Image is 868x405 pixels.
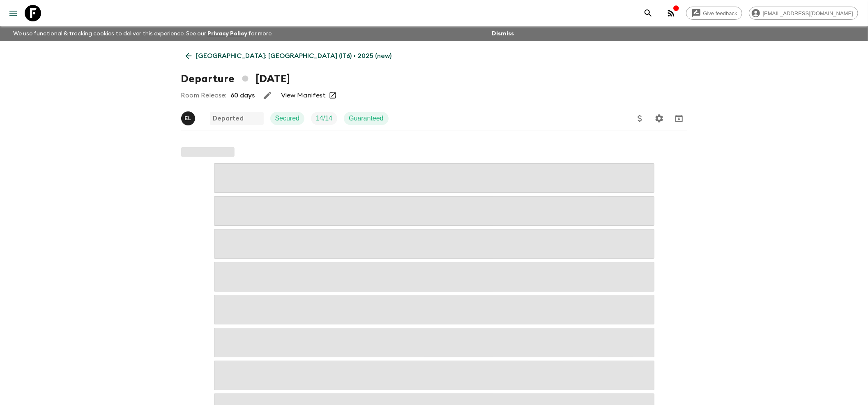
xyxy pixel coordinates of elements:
[699,10,742,16] span: Give feedback
[640,5,656,21] button: search adventures
[10,26,276,41] p: We use functional & tracking cookies to deliver this experience. See our for more.
[671,110,687,127] button: Archive (Completed, Cancelled or Unsynced Departures only)
[349,113,384,123] p: Guaranteed
[651,110,668,127] button: Settings
[231,90,255,100] p: 60 days
[270,112,305,125] div: Secured
[181,48,396,64] a: [GEOGRAPHIC_DATA]: [GEOGRAPHIC_DATA] (IT6) • 2025 (new)
[490,28,516,39] button: Dismiss
[196,51,392,61] p: [GEOGRAPHIC_DATA]: [GEOGRAPHIC_DATA] (IT6) • 2025 (new)
[311,112,337,125] div: Trip Fill
[316,113,332,123] p: 14 / 14
[275,113,300,123] p: Secured
[213,113,244,123] p: Departed
[686,7,742,20] a: Give feedback
[181,114,197,120] span: Eleonora Longobardi
[281,91,326,100] a: View Manifest
[181,71,290,87] h1: Departure [DATE]
[207,31,247,37] a: Privacy Policy
[758,10,858,16] span: [EMAIL_ADDRESS][DOMAIN_NAME]
[5,5,21,21] button: menu
[632,110,648,127] button: Update Price, Early Bird Discount and Costs
[181,90,227,100] p: Room Release:
[749,7,858,20] div: [EMAIL_ADDRESS][DOMAIN_NAME]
